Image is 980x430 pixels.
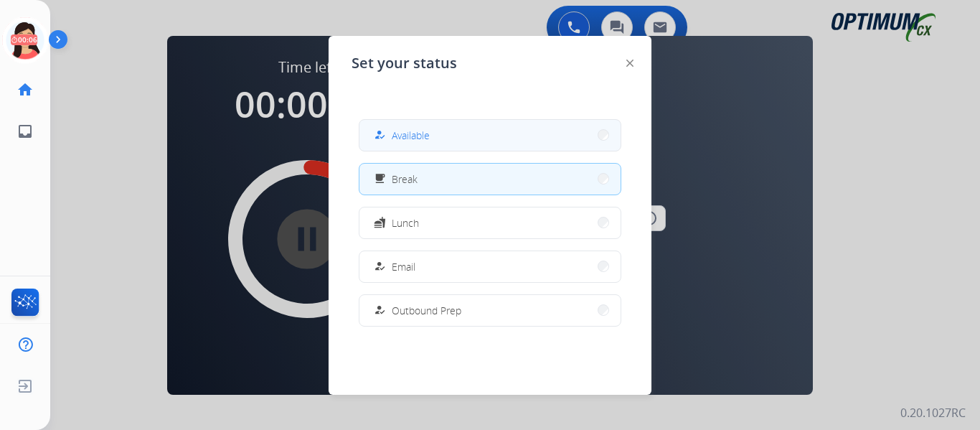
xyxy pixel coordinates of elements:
[392,215,419,230] span: Lunch
[359,164,621,195] button: Break
[374,261,386,273] mat-icon: how_to_reg
[392,259,415,274] span: Email
[352,53,457,73] span: Set your status
[359,120,621,151] button: Available
[17,123,34,140] mat-icon: inbox
[374,173,386,185] mat-icon: free_breakfast
[392,128,430,143] span: Available
[359,295,621,326] button: Outbound Prep
[374,304,386,317] mat-icon: how_to_reg
[17,81,34,98] mat-icon: home
[359,251,621,282] button: Email
[374,129,386,141] mat-icon: how_to_reg
[900,404,966,421] p: 0.20.1027RC
[626,60,633,67] img: close-button
[392,303,461,318] span: Outbound Prep
[392,172,418,187] span: Break
[374,217,386,229] mat-icon: fastfood
[359,207,621,238] button: Lunch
